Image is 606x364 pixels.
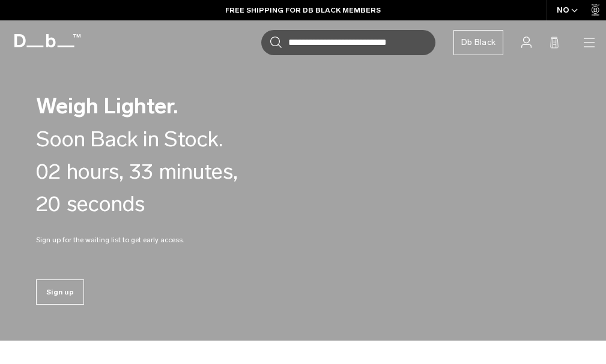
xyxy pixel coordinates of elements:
[36,123,223,155] div: Soon Back in Stock.
[36,188,61,220] span: 20
[159,155,238,188] span: minutes
[225,5,381,16] a: FREE SHIPPING FOR DB BLACK MEMBERS
[36,279,84,305] a: Sign up
[453,30,503,55] a: Db Black
[67,155,124,188] span: hours,
[36,220,234,245] p: Sign up for the waiting list to get early access.
[67,188,145,220] span: seconds
[233,158,238,184] span: ,
[36,155,61,188] span: 02
[36,95,234,117] h2: Weigh Lighter.
[129,155,153,188] span: 33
